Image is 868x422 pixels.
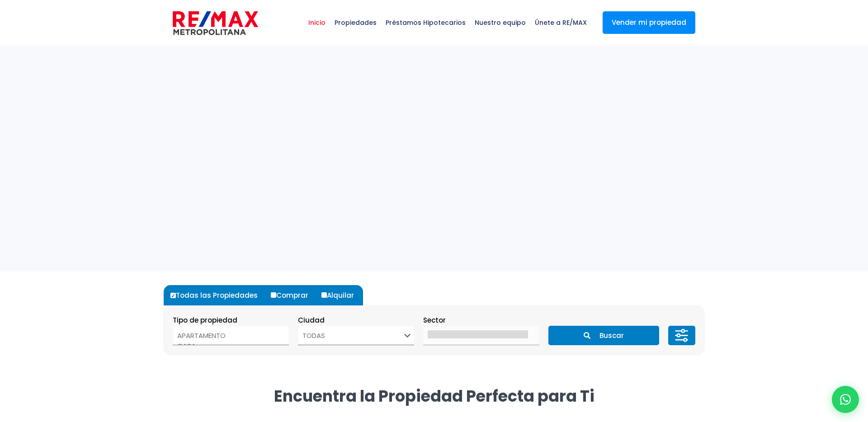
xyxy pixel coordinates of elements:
strong: Encuentra la Propiedad Perfecta para Ti [274,385,594,407]
img: remax-metropolitana-logo [173,9,258,37]
option: APARTAMENTO [177,330,278,341]
input: Todas las Propiedades [170,293,176,298]
span: Sector [423,315,446,325]
a: Vender mi propiedad [603,11,695,34]
span: Únete a RE/MAX [530,9,591,36]
input: Comprar [271,292,276,298]
span: Nuestro equipo [470,9,530,36]
label: Comprar [269,285,317,305]
input: Alquilar [321,292,327,298]
span: Préstamos Hipotecarios [381,9,470,36]
span: Tipo de propiedad [173,315,237,325]
span: Ciudad [298,315,325,325]
span: Propiedades [330,9,381,36]
span: Inicio [304,9,330,36]
button: Buscar [548,326,659,345]
label: Alquilar [319,285,363,305]
option: CASA [177,341,278,351]
label: Todas las Propiedades [168,285,267,305]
